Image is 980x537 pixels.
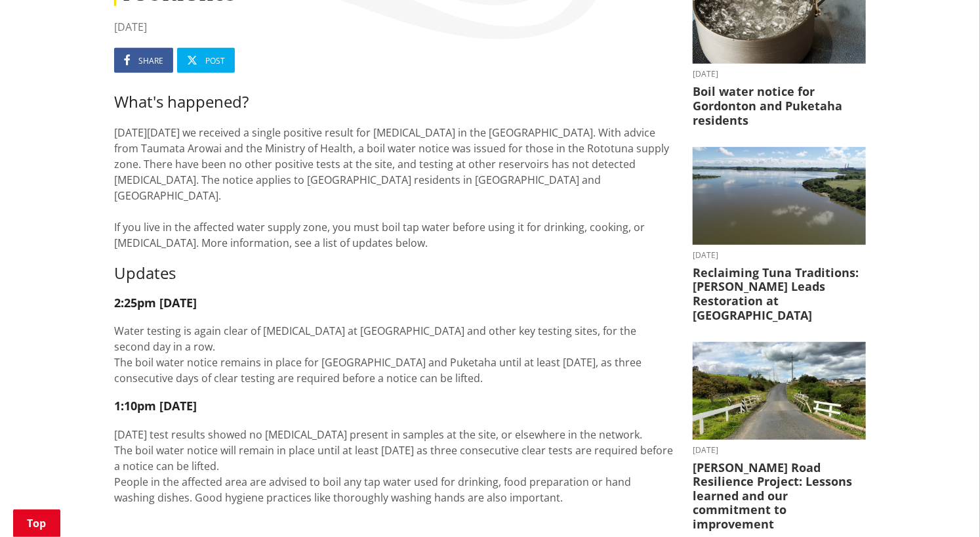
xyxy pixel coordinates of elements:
img: Waahi Lake [693,147,866,245]
time: [DATE] [693,251,866,259]
img: PR-21222 Huia Road Relience Munro Road Bridge [693,342,866,440]
h3: Reclaiming Tuna Traditions: [PERSON_NAME] Leads Restoration at [GEOGRAPHIC_DATA] [693,266,866,322]
div: Water testing is again clear of [MEDICAL_DATA] at [GEOGRAPHIC_DATA] and other key testing sites, ... [114,323,673,354]
time: [DATE] [693,446,866,454]
strong: 1:10pm [DATE] [114,398,197,414]
h3: What's happened? [114,93,673,112]
strong: 2:25pm [DATE] [114,295,197,311]
div: [DATE] test results showed no [MEDICAL_DATA] present in samples at the site, or elsewhere in the ... [114,427,673,442]
span: Post [205,55,225,66]
a: [DATE] [PERSON_NAME] Road Resilience Project: Lessons learned and our commitment to improvement [693,342,866,531]
time: [DATE] [693,70,866,78]
a: Share [114,48,173,73]
iframe: Messenger Launcher [920,482,967,529]
div: The boil water notice will remain in place until at least [DATE] as three consecutive clear tests... [114,442,673,474]
h3: Boil water notice for Gordonton and Puketaha residents [693,85,866,127]
p: [DATE][DATE] we received a single positive result for [MEDICAL_DATA] in the [GEOGRAPHIC_DATA]. Wi... [114,125,673,251]
h3: Updates [114,264,673,283]
span: Share [138,55,163,66]
a: Top [13,509,60,537]
time: [DATE] [114,19,673,35]
a: Post [177,48,235,73]
p: The boil water notice remains in place for [GEOGRAPHIC_DATA] and Puketaha until at least [DATE], ... [114,354,673,386]
a: [DATE] Reclaiming Tuna Traditions: [PERSON_NAME] Leads Restoration at [GEOGRAPHIC_DATA] [693,147,866,322]
h3: [PERSON_NAME] Road Resilience Project: Lessons learned and our commitment to improvement [693,461,866,532]
div: People in the affected area are advised to boil any tap water used for drinking, food preparation... [114,474,673,505]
